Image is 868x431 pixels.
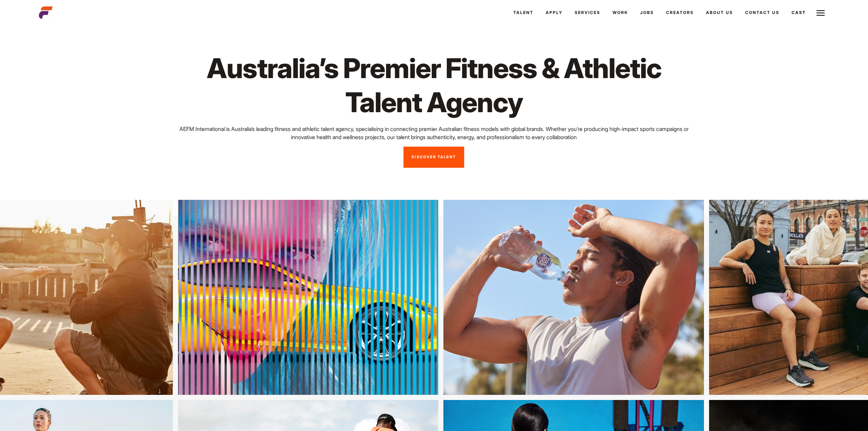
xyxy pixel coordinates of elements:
[400,200,660,395] img: 2
[660,3,700,22] a: Creators
[606,3,634,22] a: Work
[634,3,660,22] a: Jobs
[569,3,606,22] a: Services
[39,6,53,19] img: cropped-aefm-brand-fav-22-square.png
[540,3,569,22] a: Apply
[403,147,464,168] a: Discover Talent
[507,3,540,22] a: Talent
[785,3,812,22] a: Cast
[134,200,395,395] img: cwsc
[700,3,739,22] a: About Us
[739,3,785,22] a: Contact Us
[172,125,696,141] p: AEFM International is Australia’s leading fitness and athletic talent agency, specialising in con...
[172,51,696,119] h1: Australia’s Premier Fitness & Athletic Talent Agency
[816,9,825,17] img: Burger icon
